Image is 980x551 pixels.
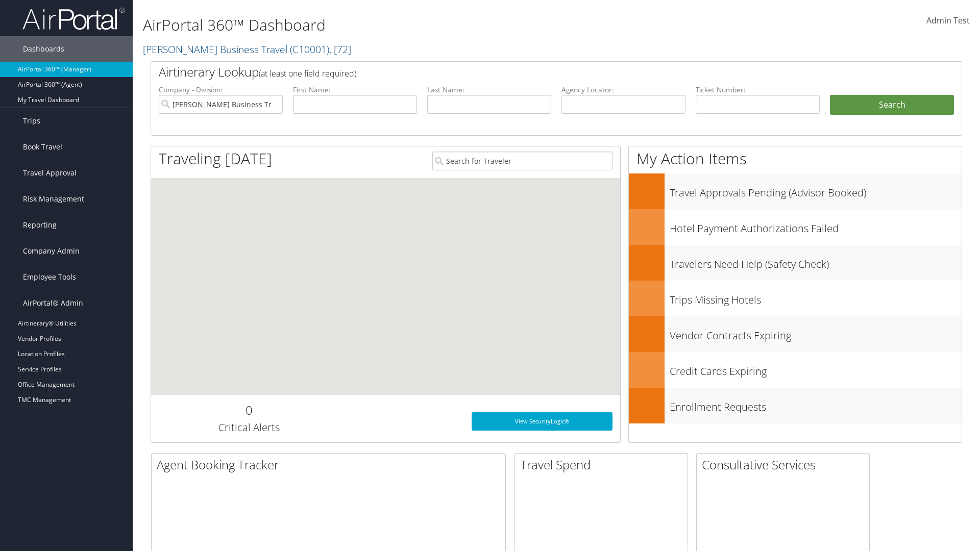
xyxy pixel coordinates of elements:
[22,7,125,31] img: airportal-logo.png
[23,238,80,264] span: Company Admin
[159,420,339,435] h3: Critical Alerts
[290,42,329,56] span: ( C10001 )
[23,186,84,212] span: Risk Management
[696,85,820,95] label: Ticket Number:
[157,456,505,473] h2: Agent Booking Tracker
[259,68,356,79] span: (at least one field required)
[926,5,970,37] a: Admin Test
[670,216,962,236] h3: Hotel Payment Authorizations Failed
[670,359,962,379] h3: Credit Cards Expiring
[23,36,64,62] span: Dashboards
[629,209,962,245] a: Hotel Payment Authorizations Failed
[23,290,83,316] span: AirPortal® Admin
[23,108,40,134] span: Trips
[670,181,962,200] h3: Travel Approvals Pending (Advisor Booked)
[472,412,612,431] a: View SecurityLogic®
[143,14,694,36] h1: AirPortal 360™ Dashboard
[159,63,887,81] h2: Airtinerary Lookup
[629,148,962,169] h1: My Action Items
[23,160,77,186] span: Travel Approval
[23,212,57,238] span: Reporting
[520,456,688,473] h2: Travel Spend
[830,95,954,115] button: Search
[159,85,283,95] label: Company - Division:
[629,388,962,423] a: Enrollment Requests
[629,173,962,209] a: Travel Approvals Pending (Advisor Booked)
[629,245,962,281] a: Travelers Need Help (Safety Check)
[561,85,685,95] label: Agency Locator:
[702,456,869,473] h2: Consultative Services
[329,42,351,56] span: , [ 72 ]
[670,288,962,307] h3: Trips Missing Hotels
[629,281,962,316] a: Trips Missing Hotels
[293,85,417,95] label: First Name:
[629,316,962,352] a: Vendor Contracts Expiring
[926,15,970,26] span: Admin Test
[432,152,612,170] input: Search for Traveler
[23,134,62,160] span: Book Travel
[159,402,339,419] h2: 0
[670,395,962,414] h3: Enrollment Requests
[670,323,962,343] h3: Vendor Contracts Expiring
[143,42,351,56] a: [PERSON_NAME] Business Travel
[159,148,272,169] h1: Traveling [DATE]
[427,85,551,95] label: Last Name:
[670,252,962,271] h3: Travelers Need Help (Safety Check)
[629,352,962,388] a: Credit Cards Expiring
[23,264,76,290] span: Employee Tools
